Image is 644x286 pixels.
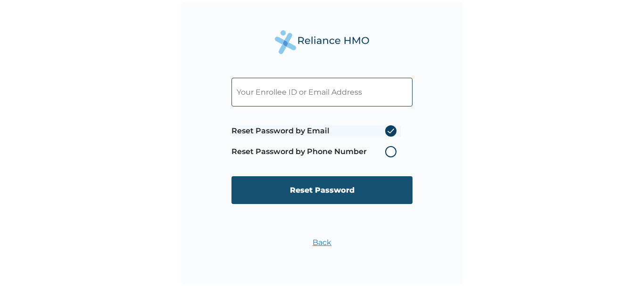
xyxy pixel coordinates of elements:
img: Reliance Health's Logo [275,30,369,54]
span: Password reset method [231,121,401,162]
input: Your Enrollee ID or Email Address [231,78,413,106]
a: Back [313,238,331,247]
label: Reset Password by Phone Number [231,146,401,157]
label: Reset Password by Email [231,125,401,137]
input: Reset Password [231,176,413,204]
